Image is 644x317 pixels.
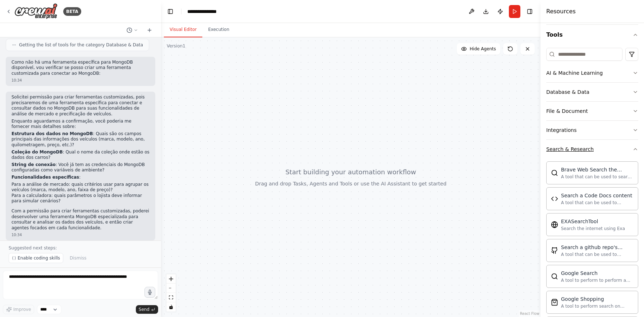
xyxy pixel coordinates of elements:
span: Send [139,307,149,312]
span: Enable coding skills [18,255,60,261]
span: Dismiss [70,255,86,261]
div: AI & Machine Learning [546,69,603,77]
img: CodeDocsSearchTool [551,195,558,202]
span: Getting the list of tools for the category Database & Data [19,42,143,48]
button: Start a new chat [144,26,155,35]
a: React Flow attribution [520,312,539,316]
div: A tool that can be used to search the internet with a search_query. [561,174,634,180]
button: toggle interactivity [166,302,176,312]
img: GithubSearchTool [551,247,558,254]
div: Search a Code Docs content [561,192,634,199]
span: Hide Agents [470,46,496,52]
button: Send [136,305,158,314]
button: Enable coding skills [9,253,63,263]
button: Click to speak your automation idea [144,287,155,298]
span: Improve [13,307,31,312]
p: Com a permissão para criar ferramentas customizadas, poderei desenvolver uma ferramenta MongoDB e... [11,208,149,231]
strong: Estrutura dos dados no MongoDB [11,131,93,136]
button: Execution [202,22,235,37]
button: Database & Data [546,83,638,101]
div: Search a github repo's content [561,244,634,251]
li: Para a calculadora: quais parâmetros o lojista deve informar para simular cenários? [11,193,149,204]
p: Enquanto aguardamos a confirmação, você poderia me fornecer mais detalhes sobre: [11,119,149,130]
button: File & Document [546,102,638,120]
div: A tool that can be used to semantic search a query from a Code Docs content. [561,200,634,206]
img: Logo [14,3,57,19]
button: Hide Agents [457,43,500,55]
div: Search & Research [546,146,594,153]
div: A tool that can be used to semantic search a query from a github repo's content. This is not the ... [561,252,634,257]
button: Integrations [546,121,638,139]
h4: Resources [546,7,576,16]
button: zoom out [166,284,176,293]
button: Tools [546,25,638,45]
img: EXASearchTool [551,221,558,228]
button: Dismiss [66,253,90,263]
img: BraveSearchTool [551,169,558,176]
button: Switch to previous chat [124,26,141,35]
div: React Flow controls [166,274,176,312]
div: Version 1 [167,43,185,49]
p: : Você já tem as credenciais do MongoDB configuradas como variáveis de ambiente? [11,162,149,173]
div: File & Document [546,107,588,115]
div: BETA [63,7,81,16]
p: : Quais são os campos principais das informações dos veículos (marca, modelo, ano, quilometragem,... [11,131,149,148]
li: Para a análise de mercado: quais critérios usar para agrupar os veículos (marca, modelo, ano, fai... [11,182,149,193]
div: 10:34 [11,78,149,83]
strong: Funcionalidades específicas [11,175,79,180]
button: Improve [3,305,34,314]
p: Solicitei permissão para criar ferramentas customizadas, pois precisaremos de uma ferramenta espe... [11,95,149,117]
div: Search the internet using Exa [561,226,625,231]
strong: Coleção do MongoDB [11,150,63,155]
div: Google Shopping [561,295,634,303]
button: Hide left sidebar [165,6,175,17]
strong: String de conexão [11,162,56,167]
div: A tool to perform to perform a Google search with a search_query. [561,277,634,283]
div: Google Search [561,270,634,277]
p: Como não há uma ferramenta específica para MongoDB disponível, vou verificar se posso criar uma f... [11,60,149,77]
div: Brave Web Search the internet [561,166,634,173]
button: zoom in [166,274,176,284]
div: EXASearchTool [561,218,625,225]
p: Suggested next steps: [9,245,152,251]
img: SerpApiGoogleShoppingTool [551,299,558,306]
button: Hide right sidebar [525,6,535,17]
div: Database & Data [546,88,589,96]
div: A tool to perform search on Google shopping with a search_query. [561,303,634,309]
p: : Qual o nome da coleção onde estão os dados dos carros? [11,150,149,161]
p: : [11,175,149,180]
div: 10:34 [11,232,149,238]
div: Integrations [546,127,576,134]
button: Visual Editor [164,22,202,37]
img: SerpApiGoogleSearchTool [551,273,558,280]
button: Search & Research [546,140,638,158]
button: AI & Machine Learning [546,64,638,82]
button: fit view [166,293,176,302]
nav: breadcrumb [187,8,224,15]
